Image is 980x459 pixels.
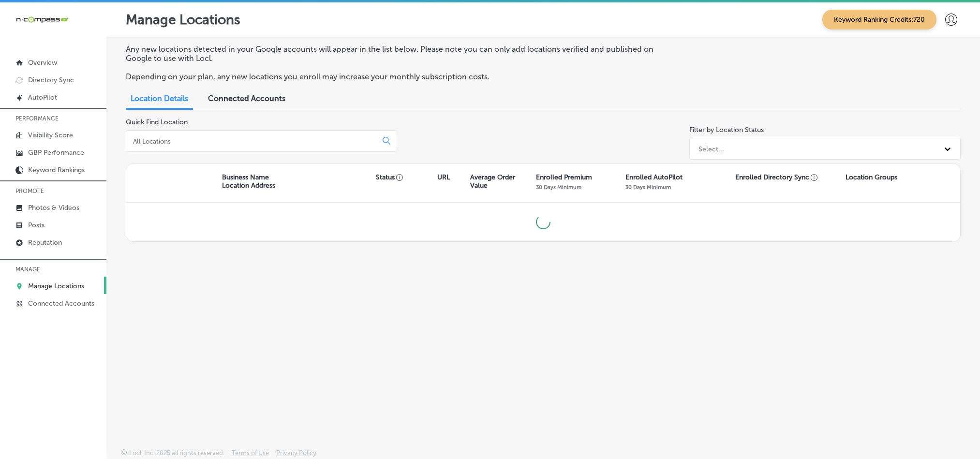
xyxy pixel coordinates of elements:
p: Locl, Inc. 2025 all rights reserved. [129,449,224,457]
p: Visibility Score [28,131,73,139]
input: All Locations [132,137,375,146]
p: Enrolled Directory Sync [735,173,818,181]
p: Enrolled Premium [536,173,592,181]
p: Average Order Value [470,173,531,190]
p: Keyword Rankings [28,166,85,174]
p: Overview [28,59,57,67]
img: 660ab0bf-5cc7-4cb8-ba1c-48b5ae0f18e60NCTV_CLogo_TV_Black_-500x88.png [15,15,69,24]
label: Quick Find Location [126,118,188,126]
p: Depending on your plan, any new locations you enroll may increase your monthly subscription costs. [126,72,668,81]
p: GBP Performance [28,148,84,157]
p: Location Groups [846,173,897,181]
span: Location Details [131,94,188,103]
p: AutoPilot [28,93,57,102]
p: Photos & Videos [28,204,79,212]
p: Reputation [28,238,62,247]
p: Any new locations detected in your Google accounts will appear in the list below. Please note you... [126,44,668,63]
span: Connected Accounts [208,94,285,103]
div: Select... [698,145,724,153]
label: Filter by Location Status [689,126,764,134]
p: Enrolled AutoPilot [625,173,683,181]
span: Keyword Ranking Credits: 720 [822,10,936,30]
p: 30 Days Minimum [536,184,581,191]
p: Connected Accounts [28,299,94,308]
p: 30 Days Minimum [625,184,671,191]
p: Directory Sync [28,76,74,84]
p: Manage Locations [28,282,84,290]
p: Business Name Location Address [222,173,275,190]
p: Status [376,173,437,181]
p: Posts [28,221,45,229]
p: URL [437,173,450,181]
p: Manage Locations [126,12,240,28]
